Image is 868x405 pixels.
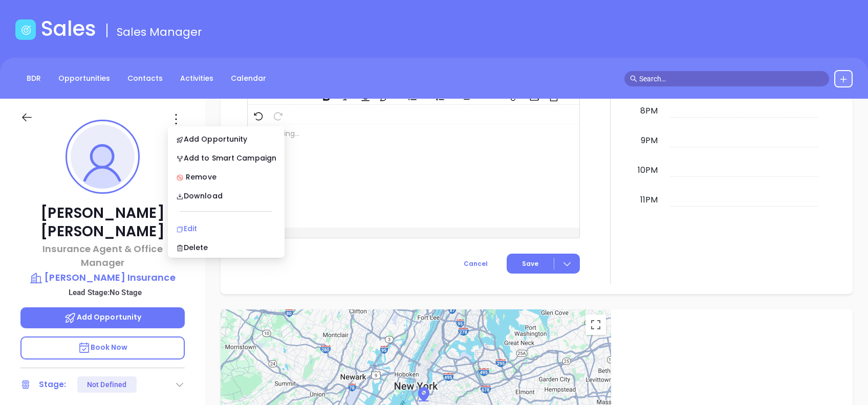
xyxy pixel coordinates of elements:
[52,70,116,87] a: Opportunities
[585,314,606,335] button: Toggle fullscreen view
[176,152,276,164] div: Add to Smart Campaign
[41,16,96,41] h1: Sales
[121,70,169,87] a: Contacts
[176,242,276,253] div: Delete
[639,73,823,84] input: Search…
[176,133,276,145] div: Add Opportunity
[39,377,67,392] div: Stage:
[268,106,286,123] span: Redo
[638,194,660,206] div: 11pm
[20,242,185,269] p: Insurance Agent & Office Manager
[20,271,185,285] a: [PERSON_NAME] Insurance
[176,223,276,234] div: Edit
[20,70,47,87] a: BDR
[225,70,272,87] a: Calendar
[64,312,142,322] span: Add Opportunity
[117,24,202,40] span: Sales Manager
[464,259,488,268] span: Cancel
[630,75,637,82] span: search
[87,376,126,393] div: Not Defined
[176,190,276,201] div: Download
[174,70,220,87] a: Activities
[71,125,135,189] img: profile-user
[176,171,276,183] div: Remove
[445,254,507,274] button: Cancel
[26,286,185,299] p: Lead Stage: No Stage
[522,259,538,268] span: Save
[170,185,283,207] a: Download
[20,204,185,241] p: [PERSON_NAME] [PERSON_NAME]
[78,342,128,352] span: Book Now
[248,106,267,123] span: Undo
[636,164,660,176] div: 10pm
[638,105,660,117] div: 8pm
[507,254,580,274] button: Save
[639,134,660,147] div: 9pm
